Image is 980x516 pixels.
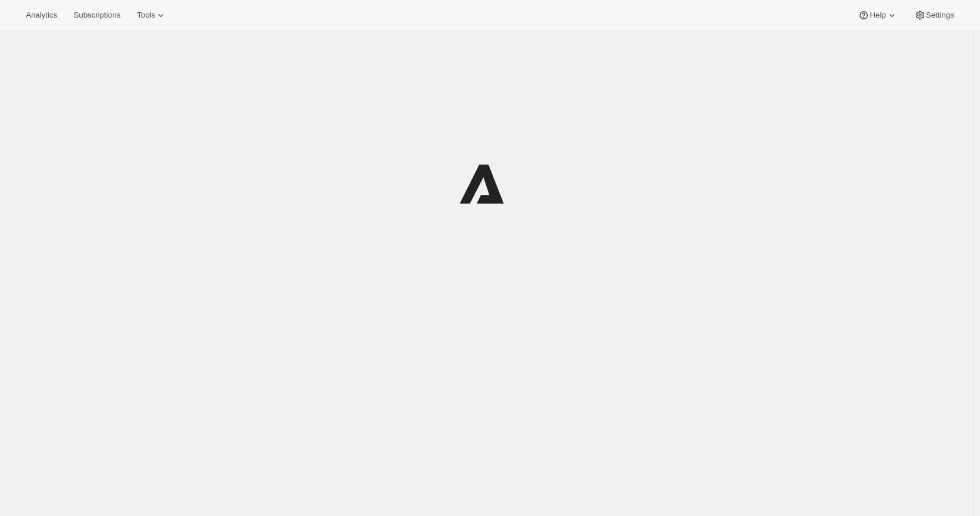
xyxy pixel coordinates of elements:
span: Subscriptions [73,11,120,20]
button: Subscriptions [66,7,127,23]
button: Tools [130,7,174,23]
button: Settings [907,7,961,23]
button: Analytics [19,7,64,23]
span: Help [870,11,885,20]
span: Tools [137,11,155,20]
button: Help [851,7,904,23]
span: Analytics [26,11,57,20]
span: Settings [926,11,954,20]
